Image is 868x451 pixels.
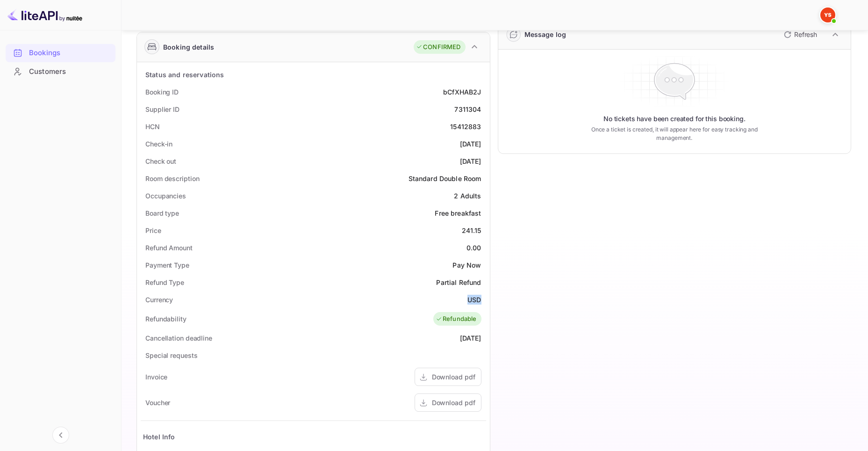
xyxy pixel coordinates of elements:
[460,139,481,149] div: [DATE]
[145,156,176,166] div: Check out
[450,122,481,131] div: 15412883
[820,7,835,22] img: Yandex Support
[145,174,199,183] div: Room description
[29,48,111,58] div: Bookings
[432,398,475,407] div: Download pdf
[145,122,160,131] div: HCN
[462,225,481,235] div: 241.15
[145,350,197,360] div: Special requests
[145,260,189,270] div: Payment Type
[794,29,817,39] p: Refresh
[52,427,69,444] button: Collapse navigation
[143,432,175,442] div: Hotel Info
[452,260,481,270] div: Pay Now
[436,314,477,324] div: Refundable
[145,208,179,218] div: Board type
[145,191,186,201] div: Occupancies
[435,208,481,218] div: Free breakfast
[467,295,481,305] div: USD
[460,333,481,343] div: [DATE]
[29,66,111,77] div: Customers
[454,191,481,201] div: 2 Adults
[145,277,184,287] div: Refund Type
[603,114,746,124] p: No tickets have been created for this booking.
[432,372,475,382] div: Download pdf
[454,104,481,114] div: 7311304
[6,44,115,62] div: Bookings
[145,104,179,114] div: Supplier ID
[436,277,481,287] div: Partial Refund
[409,174,481,183] div: Standard Double Room
[145,398,170,407] div: Voucher
[145,314,187,324] div: Refundability
[145,87,179,97] div: Booking ID
[6,44,115,61] a: Bookings
[416,43,460,52] div: CONFIRMED
[7,7,82,22] img: LiteAPI logo
[6,63,115,80] a: Customers
[580,125,769,142] p: Once a ticket is created, it will appear here for easy tracking and management.
[163,42,214,52] div: Booking details
[145,139,172,149] div: Check-in
[778,27,821,42] button: Refresh
[145,333,212,343] div: Cancellation deadline
[145,70,224,80] div: Status and reservations
[466,243,481,253] div: 0.00
[443,87,481,97] div: bCfXHAB2J
[145,372,167,382] div: Invoice
[145,243,193,253] div: Refund Amount
[524,29,567,39] div: Message log
[460,156,481,166] div: [DATE]
[145,295,173,305] div: Currency
[145,225,161,235] div: Price
[6,63,115,81] div: Customers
